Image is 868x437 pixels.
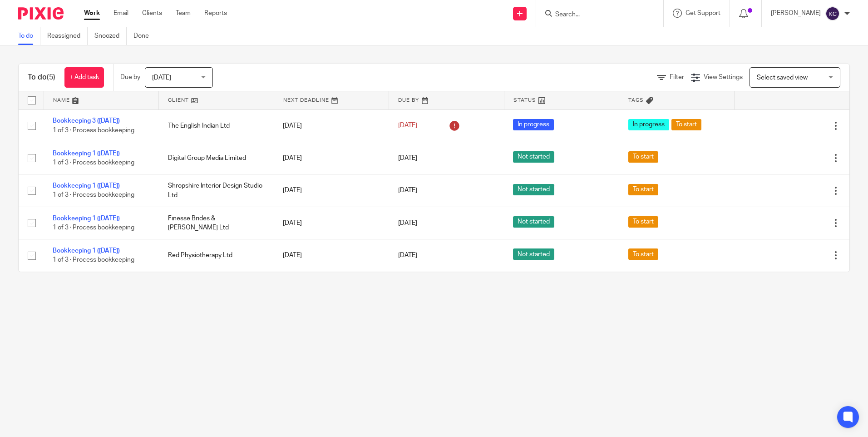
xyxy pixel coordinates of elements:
a: Bookkeeping 1 ([DATE]) [53,248,120,254]
span: Select saved view [757,74,808,81]
a: Reports [204,9,227,18]
span: 1 of 3 · Process bookkeeping [53,257,134,263]
span: In progress [628,119,669,130]
span: [DATE] [398,123,417,129]
a: + Add task [64,67,104,88]
span: Not started [513,151,554,163]
span: (5) [47,74,55,81]
input: Search [554,11,636,19]
a: Work [84,9,100,18]
td: [DATE] [274,142,389,174]
td: [DATE] [274,239,389,272]
p: Due by [120,73,140,82]
span: Get Support [686,10,720,16]
span: [DATE] [152,74,171,81]
span: To start [628,184,658,195]
span: 1 of 3 · Process bookkeeping [53,224,134,231]
h1: To do [28,73,55,82]
span: [DATE] [398,187,417,194]
span: [DATE] [398,220,417,226]
td: [DATE] [274,207,389,239]
p: [PERSON_NAME] [771,9,821,18]
span: In progress [513,119,554,130]
span: [DATE] [398,252,417,258]
a: Bookkeeping 1 ([DATE]) [53,150,120,157]
a: Team [176,9,191,18]
span: Filter [670,74,684,80]
td: Shropshire Interior Design Studio Ltd [159,174,274,207]
img: Pixie [18,7,64,20]
a: To do [18,27,40,45]
span: Tags [628,98,644,103]
a: Bookkeeping 1 ([DATE]) [53,183,120,189]
a: Email [113,9,128,18]
td: Finesse Brides & [PERSON_NAME] Ltd [159,207,274,239]
a: Bookkeeping 1 ([DATE]) [53,215,120,222]
td: [DATE] [274,109,389,142]
span: 1 of 3 · Process bookkeeping [53,192,134,199]
span: 1 of 3 · Process bookkeeping [53,159,134,166]
span: 1 of 3 · Process bookkeeping [53,127,134,134]
img: svg%3E [825,6,840,21]
span: Not started [513,216,554,228]
a: Snoozed [94,27,127,45]
span: To start [628,151,658,163]
span: To start [671,119,701,130]
span: To start [628,248,658,260]
a: Reassigned [47,27,88,45]
span: View Settings [704,74,743,80]
a: Clients [142,9,162,18]
td: [DATE] [274,174,389,207]
span: [DATE] [398,155,417,161]
span: Not started [513,248,554,260]
td: Red Physiotherapy Ltd [159,239,274,272]
td: The English Indian Ltd [159,109,274,142]
a: Bookkeeping 3 ([DATE]) [53,118,120,124]
a: Done [133,27,156,45]
span: To start [628,216,658,228]
span: Not started [513,184,554,195]
td: Digital Group Media Limited [159,142,274,174]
